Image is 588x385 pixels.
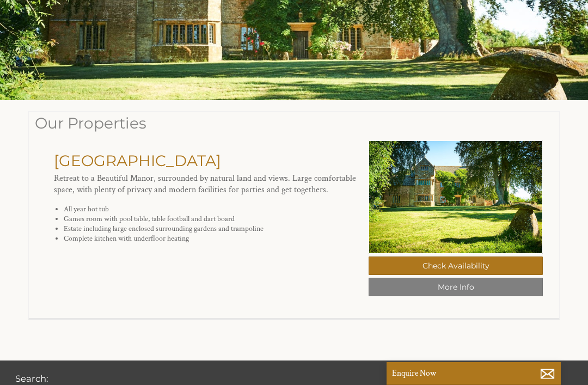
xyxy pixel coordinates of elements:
[369,256,543,275] a: Check Availability
[392,368,555,378] p: Enquire Now
[64,214,360,224] li: Games room with pool table, table football and dart board
[64,204,360,214] li: All year hot tub
[369,140,543,253] img: 85_mudford.original.jpg
[64,224,360,234] li: Estate including large enclosed surrounding gardens and trampoline
[54,151,221,170] a: [GEOGRAPHIC_DATA]
[54,173,360,195] p: Retreat to a Beautiful Manor, surrounded by natural land and views. Large comfortable space, with...
[64,234,360,243] li: Complete kitchen with underfloor heating
[369,278,543,296] a: More Info
[15,373,179,384] h3: Search:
